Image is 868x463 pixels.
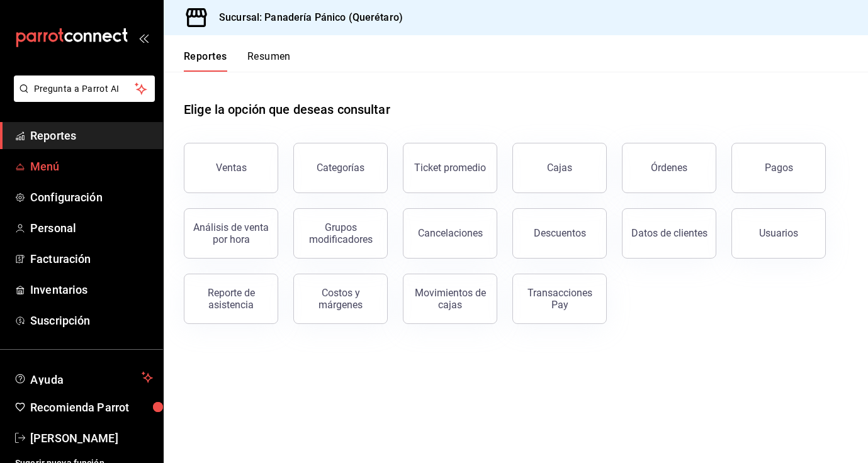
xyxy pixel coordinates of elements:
[30,312,153,329] span: Suscripción
[403,208,497,259] button: Cancelaciones
[759,227,798,239] div: Usuarios
[30,430,153,447] span: [PERSON_NAME]
[622,143,716,193] button: Órdenes
[302,221,380,245] div: Grupos modificadores
[184,208,278,259] button: Análisis de venta por hora
[192,287,270,311] div: Reporte de asistencia
[293,143,388,193] button: Categorías
[293,208,388,259] button: Grupos modificadores
[9,91,155,104] a: Pregunta a Parrot AI
[184,50,227,72] button: Reportes
[34,82,135,96] span: Pregunta a Parrot AI
[192,221,270,245] div: Análisis de venta por hora
[403,143,497,193] button: Ticket promedio
[30,370,137,385] span: Ayuda
[184,50,291,72] div: navigation tabs
[14,75,155,102] button: Pregunta a Parrot AI
[411,287,489,311] div: Movimientos de cajas
[414,162,486,174] div: Ticket promedio
[184,100,390,119] h1: Elige la opción que deseas consultar
[293,274,388,324] button: Costos y márgenes
[247,50,291,72] button: Resumen
[547,160,573,176] div: Cajas
[731,208,826,259] button: Usuarios
[317,162,364,174] div: Categorías
[30,281,153,298] span: Inventarios
[30,189,153,206] span: Configuración
[30,158,153,175] span: Menú
[216,162,247,174] div: Ventas
[30,399,153,416] span: Recomienda Parrot
[138,33,149,43] button: open_drawer_menu
[731,143,826,193] button: Pagos
[30,127,153,144] span: Reportes
[631,227,707,239] div: Datos de clientes
[209,10,403,25] h3: Sucursal: Panadería Pánico (Querétaro)
[512,143,607,193] a: Cajas
[184,143,278,193] button: Ventas
[512,208,607,259] button: Descuentos
[30,220,153,237] span: Personal
[521,287,599,311] div: Transacciones Pay
[512,274,607,324] button: Transacciones Pay
[30,250,153,267] span: Facturación
[418,227,483,239] div: Cancelaciones
[302,287,380,311] div: Costos y márgenes
[765,162,793,174] div: Pagos
[651,162,687,174] div: Órdenes
[403,274,497,324] button: Movimientos de cajas
[184,274,278,324] button: Reporte de asistencia
[622,208,716,259] button: Datos de clientes
[534,227,586,239] div: Descuentos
